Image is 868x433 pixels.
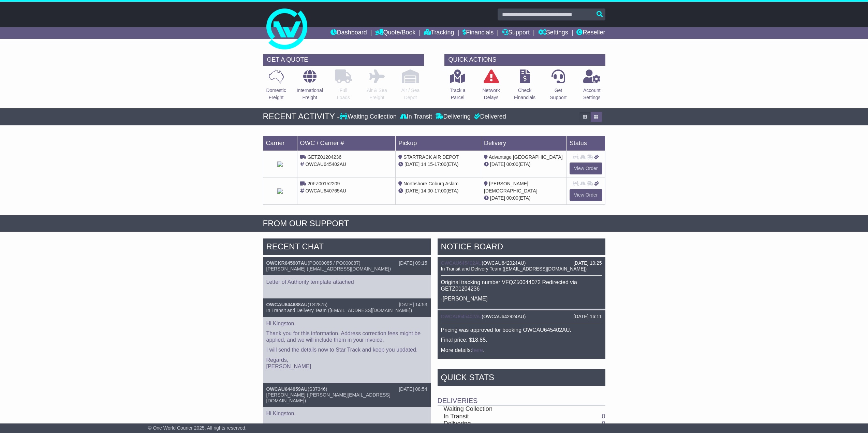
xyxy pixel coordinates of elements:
div: Waiting Collection [340,113,398,121]
span: 14:00 [421,188,433,194]
span: [PERSON_NAME][DEMOGRAPHIC_DATA] [484,181,538,194]
a: View Order [570,163,602,174]
span: 17:00 [435,188,446,194]
div: ( ) [266,302,427,308]
p: Check Financials [514,87,535,101]
p: Letter of Authority template attached [266,279,427,285]
span: Northshore Coburg Aslam [403,181,458,186]
div: FROM OUR SUPPORT [263,219,605,229]
a: Quote/Book [375,27,415,39]
a: Support [502,27,530,39]
div: RECENT CHAT [263,238,431,257]
td: Delivery [481,136,567,151]
a: View Order [570,189,602,201]
img: StarTrack.png [277,161,283,167]
p: Account Settings [583,87,601,101]
div: ( ) [441,260,602,266]
span: OWCAU642924AU [483,260,524,266]
span: [PERSON_NAME] ([EMAIL_ADDRESS][DOMAIN_NAME]) [266,266,391,272]
div: [DATE] 08:54 [399,386,427,392]
span: [DATE] [404,161,420,167]
span: [DATE] [404,188,420,194]
td: Status [567,136,605,151]
div: [DATE] 14:53 [399,302,427,308]
div: ( ) [266,386,427,392]
span: STARTRACK AIR DEPOT [403,154,459,160]
p: -[PERSON_NAME] [441,295,602,302]
a: InternationalFreight [296,69,323,105]
span: OWCAU645402AU [305,161,346,167]
div: Delivered [472,113,506,121]
a: DomesticFreight [266,69,286,105]
a: Dashboard [330,27,367,39]
p: Pricing was approved for booking OWCAU645402AU. [441,327,602,333]
span: [PERSON_NAME] ([PERSON_NAME][EMAIL_ADDRESS][DOMAIN_NAME]) [266,392,391,403]
span: GETZ01204236 [307,154,341,160]
p: More details: . [441,347,602,353]
div: [DATE] 09:15 [399,260,427,266]
div: ( ) [441,314,602,320]
a: OWCAU645402AU [441,314,482,319]
span: [DATE] [490,195,505,201]
a: Financials [462,27,494,39]
a: AccountSettings [583,69,601,105]
a: Tracking [424,27,454,39]
span: 14:15 [421,161,433,167]
p: Thank you for this information. Address correction fees might be applied, and we will include the... [266,330,427,343]
td: Pickup [396,136,481,151]
a: Settings [538,27,568,39]
a: GetSupport [549,69,567,105]
a: OWCKR645907AU [266,260,308,266]
td: Carrier [263,136,297,151]
p: Regards, [PERSON_NAME] [266,357,427,370]
span: OWCAU640765AU [305,188,346,194]
span: 00:00 [506,161,518,167]
div: QUICK ACTIONS [444,54,605,66]
a: Reseller [576,27,605,39]
p: Hi Kingston, [266,410,427,417]
div: NOTICE BOARD [438,238,605,257]
div: GET A QUOTE [263,54,424,66]
p: Air & Sea Freight [367,87,387,101]
p: International Freight [297,87,323,101]
a: OWCAU645402AU [441,260,482,266]
p: I will send the details now to Star Track and keep you updated. [266,346,427,353]
a: 0 [602,413,605,420]
p: Hi Kingston, [266,320,427,327]
p: Track a Parcel [450,87,466,101]
div: - (ETA) [398,161,478,168]
td: Deliveries [438,388,605,405]
a: OWCAU644688AU [266,302,308,307]
span: TS2875 [309,302,326,307]
div: [DATE] 16:11 [573,314,602,320]
span: 00:00 [506,195,518,201]
span: OWCAU642924AU [483,314,524,319]
a: OWCAU644959AU [266,386,308,392]
div: Quick Stats [438,369,605,388]
td: OWC / Carrier # [297,136,396,151]
div: (ETA) [484,195,564,202]
td: Waiting Collection [438,405,543,413]
div: - (ETA) [398,187,478,195]
td: In Transit [438,413,543,420]
div: ( ) [266,260,427,266]
img: StarTrack.png [277,188,283,194]
a: here [472,347,483,353]
p: Original tracking number VFQZ50044072 Redirected via GETZ01204236 [441,279,602,292]
p: Final price: $18.85. [441,337,602,343]
div: Delivering [434,113,472,121]
p: Get Support [550,87,567,101]
span: © One World Courier 2025. All rights reserved. [148,425,247,431]
a: NetworkDelays [482,69,500,105]
span: In Transit and Delivery Team ([EMAIL_ADDRESS][DOMAIN_NAME]) [266,308,412,313]
td: Delivering [438,420,543,428]
span: Advantage [GEOGRAPHIC_DATA] [489,154,563,160]
a: 0 [602,420,605,427]
p: Full Loads [335,87,352,101]
p: Domestic Freight [266,87,286,101]
span: [DATE] [490,161,505,167]
div: In Transit [398,113,434,121]
p: Network Delays [482,87,500,101]
span: S37346 [309,386,326,392]
span: PO000085 / PO000087 [309,260,359,266]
